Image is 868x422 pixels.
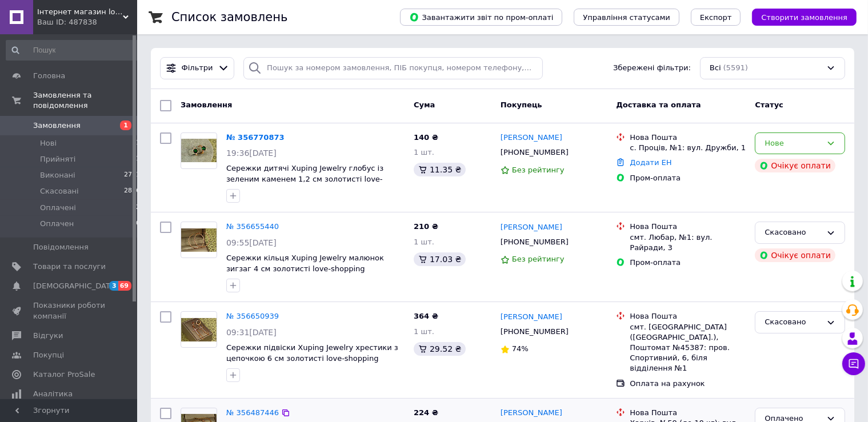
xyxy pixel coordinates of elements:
span: Статус [755,101,783,109]
div: [PHONE_NUMBER] [498,235,571,250]
span: 0 [136,219,140,229]
div: 17.03 ₴ [414,252,466,266]
div: Скасовано [765,227,822,239]
a: [PERSON_NAME] [501,132,562,143]
a: № 356650939 [226,312,279,320]
span: Доставка та оплата [616,101,701,109]
div: Скасовано [765,316,822,328]
span: Інтернет магазин love-shopping [37,7,123,17]
a: № 356770873 [226,133,285,142]
span: 19:36[DATE] [226,148,277,158]
div: Оплата на рахунок [630,379,746,389]
a: [PERSON_NAME] [501,312,562,323]
div: Очікує оплати [755,248,835,262]
input: Пошук [6,40,141,61]
span: Без рейтингу [512,166,565,174]
span: 364 ₴ [414,312,438,320]
span: 74% [512,344,529,353]
span: (5591) [723,63,748,72]
div: [PHONE_NUMBER] [498,145,571,160]
a: [PERSON_NAME] [501,408,562,419]
span: Повідомлення [33,242,89,252]
span: Експорт [700,13,732,22]
span: Завантажити звіт по пром-оплаті [409,12,553,22]
span: Фільтри [182,63,213,74]
span: Аналітика [33,389,73,399]
span: 140 ₴ [414,133,438,142]
div: Пром-оплата [630,258,746,268]
a: Фото товару [181,132,217,169]
span: 1 [120,120,131,130]
span: 2771 [124,170,140,180]
span: Скасовані [40,186,79,196]
img: Фото товару [181,228,217,252]
span: 1 шт. [414,148,434,156]
a: № 356655440 [226,222,279,231]
span: 1 шт. [414,238,434,246]
input: Пошук за номером замовлення, ПІБ покупця, номером телефону, Email, номером накладної [243,57,543,79]
div: Очікує оплати [755,159,835,172]
div: Нове [765,138,822,150]
span: 224 ₴ [414,408,438,417]
span: Cума [414,101,435,109]
span: Всі [710,63,721,74]
div: смт. Любар, №1: вул. Райради, 3 [630,232,746,253]
h1: Список замовлень [171,10,287,24]
span: 3 [109,281,118,291]
span: Каталог ProSale [33,369,95,380]
span: 09:55[DATE] [226,238,277,247]
span: 1 [136,138,140,148]
div: Нова Пошта [630,132,746,143]
a: Додати ЕН [630,158,671,167]
span: 1 шт. [414,327,434,336]
div: [PHONE_NUMBER] [498,324,571,339]
span: Без рейтингу [512,255,565,263]
span: Управління статусами [583,13,670,22]
span: 2816 [124,186,140,196]
div: Нова Пошта [630,222,746,232]
div: Нова Пошта [630,408,746,418]
a: Сережки підвіски Xuping Jewelry хрестики з цепочкою 6 см золотисті love-shopping [226,343,398,363]
span: 09:31[DATE] [226,328,277,337]
span: 210 ₴ [414,222,438,231]
span: 2 [136,203,140,213]
span: Товари та послуги [33,262,106,272]
a: Сережки кільця Хuping Jewelry малюнок зигзаг 4 см золотисті love-shopping [226,254,384,273]
span: Показники роботи компанії [33,300,106,321]
span: Нові [40,138,57,148]
div: 29.52 ₴ [414,342,466,356]
a: Створити замовлення [741,13,857,21]
button: Чат з покупцем [842,352,865,375]
span: Замовлення [181,101,232,109]
button: Завантажити звіт по пром-оплаті [400,9,562,26]
span: Відгуки [33,331,63,341]
button: Управління статусами [574,9,679,26]
span: Збережені фільтри: [613,63,691,74]
button: Створити замовлення [752,9,857,26]
img: Фото товару [181,139,217,163]
a: Сережки дитячі Xuping Jewelry глобус із зеленим каменем 1,2 см золотисті love-shopping [226,164,383,194]
div: с. Проців, №1: вул. Дружби, 1 [630,143,746,153]
span: 69 [118,281,131,291]
span: 1 [136,154,140,164]
span: Покупець [501,101,542,109]
a: Фото товару [181,222,217,258]
span: Виконані [40,170,75,180]
a: № 356487446 [226,408,279,417]
span: Замовлення та повідомлення [33,90,137,111]
div: 11.35 ₴ [414,163,466,176]
span: Оплачені [40,203,76,213]
span: Покупці [33,350,64,360]
button: Експорт [691,9,741,26]
a: Фото товару [181,311,217,348]
span: Створити замовлення [761,13,847,22]
span: Замовлення [33,120,81,131]
a: [PERSON_NAME] [501,222,562,233]
span: Прийняті [40,154,75,164]
div: смт. [GEOGRAPHIC_DATA] ([GEOGRAPHIC_DATA].), Поштомат №45387: пров. Спортивний, 6, біля відділенн... [630,322,746,374]
span: [DEMOGRAPHIC_DATA] [33,281,118,291]
div: Пром-оплата [630,173,746,183]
